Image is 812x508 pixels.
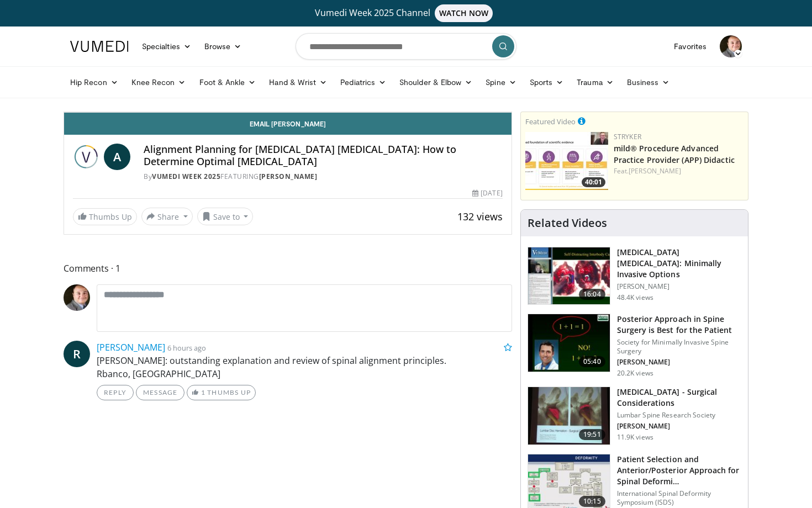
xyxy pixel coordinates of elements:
a: 16:04 [MEDICAL_DATA] [MEDICAL_DATA]: Minimally Invasive Options [PERSON_NAME] 48.4K views [528,247,741,305]
span: 40:01 [582,177,605,187]
p: [PERSON_NAME] [617,422,741,431]
h3: [MEDICAL_DATA] [MEDICAL_DATA]: Minimally Invasive Options [617,247,741,280]
input: Search topics, interventions [296,33,516,60]
h4: Alignment Planning for [MEDICAL_DATA] [MEDICAL_DATA]: How to Determine Optimal [MEDICAL_DATA] [144,144,503,167]
a: Favorites [667,35,713,57]
a: Thumbs Up [73,208,137,225]
img: Avatar [720,35,742,57]
a: 19:51 [MEDICAL_DATA] - Surgical Considerations Lumbar Spine Research Society [PERSON_NAME] 11.9K ... [528,387,741,445]
h3: Patient Selection and Anterior/Posterior Approach for Spinal Deformi… [617,454,741,487]
a: mild® Procedure Advanced Practice Provider (APP) Didactic [614,143,735,165]
img: VuMedi Logo [70,41,129,52]
span: 16:04 [579,289,605,300]
small: 6 hours ago [167,343,206,353]
a: Trauma [570,71,620,93]
a: A [104,144,130,170]
span: 05:40 [579,356,605,367]
p: [PERSON_NAME] [617,282,741,291]
div: [DATE] [472,188,502,198]
a: Specialties [135,35,198,57]
a: Shoulder & Elbow [393,71,479,93]
p: [PERSON_NAME]: outstanding explanation and review of spinal alignment principles. Rbanco, [GEOGRA... [97,354,512,380]
a: [PERSON_NAME] [97,341,165,353]
a: Knee Recon [125,71,193,93]
a: Foot & Ankle [193,71,263,93]
a: 1 Thumbs Up [187,385,256,400]
p: 48.4K views [617,293,653,302]
span: 132 views [457,210,503,223]
img: 9f1438f7-b5aa-4a55-ab7b-c34f90e48e66.150x105_q85_crop-smart_upscale.jpg [528,247,610,305]
p: Lumbar Spine Research Society [617,411,741,420]
h3: Posterior Approach in Spine Surgery is Best for the Patient [617,314,741,336]
p: 20.2K views [617,369,653,378]
span: 1 [201,388,205,396]
a: Hand & Wrist [262,71,334,93]
a: Message [136,385,184,400]
p: Society for Minimally Invasive Spine Surgery [617,338,741,356]
img: Avatar [64,284,90,311]
a: Spine [479,71,523,93]
a: Browse [198,35,249,57]
a: R [64,341,90,367]
span: 10:15 [579,496,605,507]
p: International Spinal Deformity Symposium (ISDS) [617,489,741,507]
small: Featured Video [525,117,576,126]
a: Vumedi Week 2025 [152,172,220,181]
span: Comments 1 [64,261,512,276]
img: df977cbb-5756-427a-b13c-efcd69dcbbf0.150x105_q85_crop-smart_upscale.jpg [528,387,610,444]
a: Hip Recon [64,71,125,93]
div: Feat. [614,166,744,176]
img: 4f822da0-6aaa-4e81-8821-7a3c5bb607c6.150x105_q85_crop-smart_upscale.jpg [525,132,608,190]
span: 19:51 [579,429,605,440]
span: WATCH NOW [435,4,493,22]
a: Reply [97,385,134,400]
button: Share [141,208,193,225]
p: 11.9K views [617,433,653,442]
img: Vumedi Week 2025 [73,144,99,170]
a: Sports [523,71,571,93]
a: Vumedi Week 2025 ChannelWATCH NOW [72,4,740,22]
img: 3b6f0384-b2b2-4baa-b997-2e524ebddc4b.150x105_q85_crop-smart_upscale.jpg [528,314,610,372]
a: [PERSON_NAME] [629,166,681,176]
p: [PERSON_NAME] [617,358,741,367]
a: 05:40 Posterior Approach in Spine Surgery is Best for the Patient Society for Minimally Invasive ... [528,314,741,378]
div: By FEATURING [144,172,503,182]
a: 40:01 [525,132,608,190]
h4: Related Videos [528,216,607,230]
h3: [MEDICAL_DATA] - Surgical Considerations [617,387,741,409]
a: Stryker [614,132,641,141]
a: [PERSON_NAME] [259,172,318,181]
a: Email [PERSON_NAME] [64,113,512,135]
button: Save to [197,208,254,225]
a: Business [620,71,677,93]
a: Pediatrics [334,71,393,93]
